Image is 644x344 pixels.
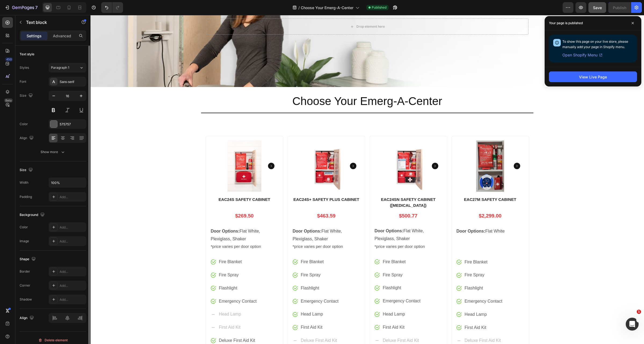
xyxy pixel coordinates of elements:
[210,256,259,264] p: Fire Spray
[20,269,30,274] div: Border
[4,98,13,103] div: Beta
[120,214,149,218] strong: Door Options:
[20,147,86,157] button: Show more
[128,283,177,290] p: Emergency Contact
[128,309,177,316] p: First Aid Kit
[41,149,66,155] div: Show more
[341,148,348,154] button: Carousel Next Arrow
[128,322,177,329] p: Deluxe First Aid Kit
[202,181,270,188] h1: EAC24S+ SAFETY PLUS CABINET
[210,243,259,251] p: Fire Blanket
[20,225,28,230] div: Color
[608,2,631,13] button: Publish
[588,2,606,13] button: Save
[374,283,423,290] p: Emergency Contact
[128,256,177,264] p: Fire Spray
[20,135,35,142] div: Align
[292,309,347,316] p: First Aid Kit
[210,295,259,303] p: Head Lamp
[374,256,423,264] p: Fire Spray
[423,148,430,154] button: Carousel Next Arrow
[60,269,85,274] div: Add...
[60,122,85,127] div: 575757
[20,122,28,126] div: Color
[593,5,602,10] span: Save
[626,318,639,331] iframe: Intercom live chat
[60,297,85,302] div: Add...
[374,296,423,303] p: Head Lamp
[60,239,85,244] div: Add...
[202,229,253,234] span: *price varies per door option
[292,269,347,277] p: Flashlight
[60,195,85,200] div: Add...
[20,180,28,185] div: Width
[374,269,423,277] p: Flashlight
[20,256,37,263] div: Shape
[226,197,246,205] div: $463.59
[49,63,86,73] button: Paragraph 1
[259,148,266,154] button: Carousel Next Arrow
[549,20,583,26] p: Your page is published
[35,4,38,11] p: 7
[178,148,184,154] button: Carousel Next Arrow
[366,214,395,218] strong: Door Options:
[374,243,423,251] p: Fire Blanket
[292,322,347,329] p: Deluxe First Aid Kit
[210,283,259,290] p: Emergency Contact
[388,197,412,205] div: $2,299.00
[284,181,352,194] h1: EAC24SN SAFETY CABINET ([MEDICAL_DATA])
[20,79,26,84] div: Font
[579,74,607,80] div: View Live Page
[49,178,86,187] input: Auto
[53,33,71,39] p: Advanced
[20,239,29,244] div: Image
[20,52,34,57] div: Text style
[27,33,42,39] p: Settings
[284,212,352,235] p: Flat White, Plexiglass, Shaker
[26,19,72,26] p: Text block
[20,194,32,199] div: Padding
[210,309,259,316] p: First Aid Kit
[120,229,171,234] span: *price varies per door option
[301,5,353,10] span: Choose Your Emerg-A-Center
[292,256,347,264] p: Fire Spray
[20,314,35,322] div: Align
[372,5,386,10] span: Published
[292,243,347,251] p: Fire Blanket
[20,166,34,174] div: Size
[298,5,300,10] span: /
[284,213,313,218] strong: Door Options:
[549,71,637,82] button: View Live Page
[366,181,434,188] h1: EAC27M SAFETY CABINET
[292,295,347,303] p: Head Lamp
[120,181,188,188] h1: EAC24S SAFETY CABINET
[5,57,13,61] div: 450
[20,283,30,288] div: Corner
[637,310,641,314] span: 1
[20,92,34,99] div: Size
[128,295,177,303] p: Head Lamp
[284,229,335,234] span: *price varies per door option
[562,39,628,49] span: To show this page on your live store, please manually add your page in Shopify menu.
[308,197,328,205] div: $500.77
[128,269,177,277] p: Flashlight
[20,65,29,70] div: Styles
[60,283,85,288] div: Add...
[210,269,259,277] p: Flashlight
[374,309,423,317] p: First Aid Kit
[292,282,347,290] p: Emergency Contact
[20,211,46,219] div: Background
[613,5,626,10] div: Publish
[20,297,32,302] div: Shadow
[202,212,270,236] p: Flat White, Plexiglass, Shaker
[2,2,40,13] button: 7
[38,337,68,343] div: Delete element
[60,79,85,84] div: Sans-serif
[91,15,644,344] iframe: Design area
[101,2,123,13] div: Undo/Redo
[144,197,164,205] div: $269.50
[366,212,433,220] p: Flat White
[128,243,177,251] p: Fire Blanket
[210,322,259,329] p: Deluxe First Aid Kit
